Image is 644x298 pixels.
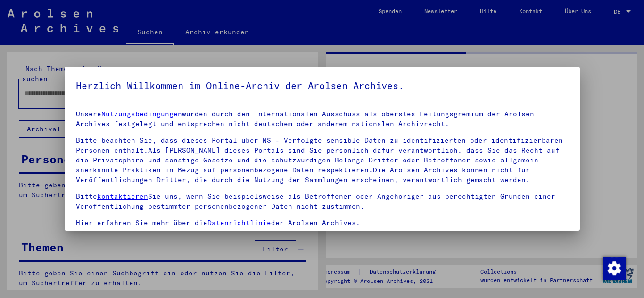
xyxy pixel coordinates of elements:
a: Datenrichtlinie [207,218,271,227]
div: Zustimmung ändern [603,257,625,279]
h5: Herzlich Willkommen im Online-Archiv der Arolsen Archives. [76,78,569,93]
img: Zustimmung ändern [603,257,626,280]
p: Bitte Sie uns, wenn Sie beispielsweise als Betroffener oder Angehöriger aus berechtigten Gründen ... [76,192,569,211]
p: Unsere wurden durch den Internationalen Ausschuss als oberstes Leitungsgremium der Arolsen Archiv... [76,109,569,129]
a: kontaktieren [97,192,148,201]
p: Hier erfahren Sie mehr über die der Arolsen Archives. [76,218,569,228]
a: Nutzungsbedingungen [101,110,182,118]
p: Bitte beachten Sie, dass dieses Portal über NS - Verfolgte sensible Daten zu identifizierten oder... [76,136,569,185]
